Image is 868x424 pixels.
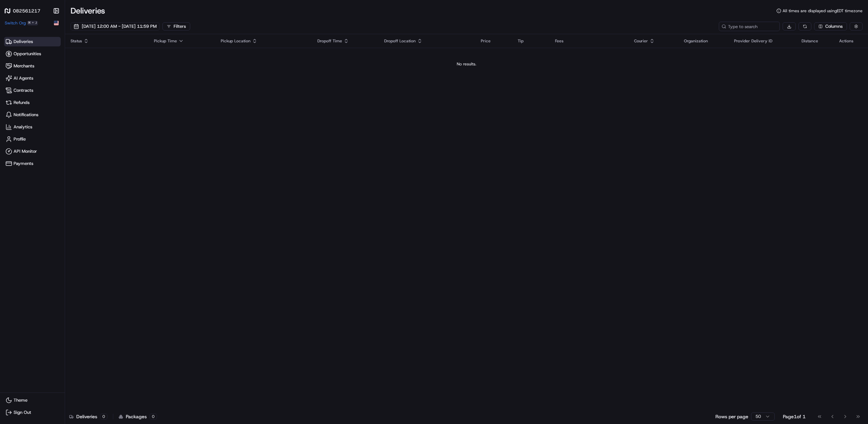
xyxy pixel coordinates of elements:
[68,61,865,67] div: No results.
[4,49,61,59] a: Opportunities
[14,409,31,416] span: Sign Out
[100,414,107,420] div: 0
[71,22,160,30] button: [DATE] 12:00 AM - [DATE] 11:59 PM
[4,37,61,46] a: Deliveries
[4,98,61,107] a: Refunds
[174,23,186,29] div: Filters
[4,408,61,417] button: Sign Out
[82,23,157,29] span: [DATE] 12:00 AM - [DATE] 11:59 PM
[14,148,37,154] span: API Monitor
[14,87,33,93] span: Contracts
[14,75,33,81] span: AI Agents
[14,100,29,106] span: Refunds
[4,86,61,95] a: Contracts
[5,20,26,26] span: Switch Org
[71,38,82,44] span: Status
[555,38,623,44] div: Fees
[384,38,416,44] span: Dropoff Location
[317,38,342,44] span: Dropoff Time
[4,110,61,120] a: Notifications
[119,413,157,420] div: Packages
[154,38,177,44] span: Pickup Time
[839,38,863,44] div: Actions
[4,73,61,83] a: AI Agents
[14,63,34,69] span: Merchants
[715,413,748,420] p: Rows per page
[825,23,843,29] span: Columns
[684,38,723,44] div: Organization
[4,122,61,132] a: Analytics
[14,136,26,142] span: Profile
[14,39,33,45] span: Deliveries
[4,7,51,14] a: 082561217
[54,21,59,25] img: Flag of us
[4,159,61,168] a: Payments
[4,134,61,144] a: Profile
[69,413,107,420] div: Deliveries
[802,38,828,44] div: Distance
[734,38,790,44] div: Provider Delivery ID
[13,7,40,14] h1: 082561217
[5,20,38,26] button: Switch Org⌘+J
[634,38,648,44] span: Courier
[4,396,61,405] button: Theme
[719,22,780,31] input: Type to search
[162,22,190,30] button: Filters
[783,413,806,420] div: Page 1 of 1
[798,22,811,30] button: Refresh
[14,51,41,57] span: Opportunities
[14,124,32,130] span: Analytics
[518,38,544,44] div: Tip
[221,38,251,44] span: Pickup Location
[71,5,105,16] h1: Deliveries
[14,161,33,167] span: Payments
[4,147,61,156] a: API Monitor
[14,397,27,403] span: Theme
[481,38,507,44] div: Price
[4,61,61,71] a: Merchants
[814,22,847,30] button: Columns
[783,8,863,14] span: All times are displayed using EDT timezone
[14,112,38,118] span: Notifications
[150,414,157,420] div: 0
